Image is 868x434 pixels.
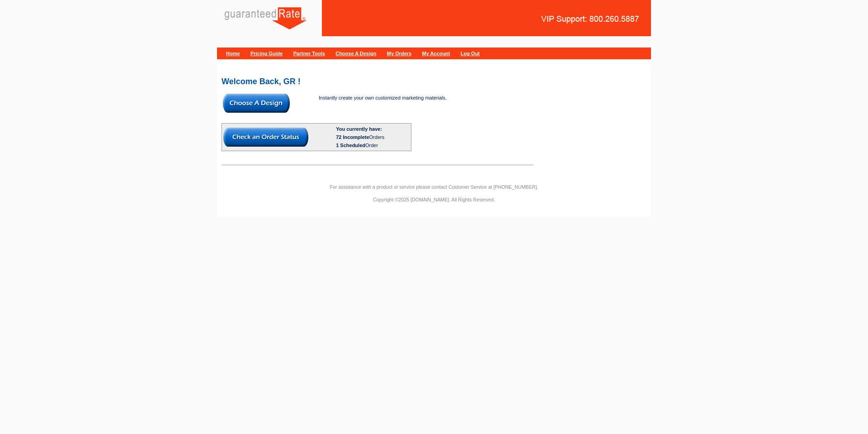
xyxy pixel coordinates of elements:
a: My Orders [387,51,411,56]
b: You currently have: [336,126,382,132]
a: Home [226,51,240,56]
a: Choose A Design [335,51,376,56]
p: For assistance with a product or service please contact Customer Service at [PHONE_NUMBER]. [217,183,651,191]
a: Log Out [461,51,480,56]
span: 72 Incomplete [336,134,369,140]
p: Copyright ©2025 [DOMAIN_NAME]. All Rights Reserved. [217,196,651,204]
a: Partner Tools [293,51,325,56]
a: Pricing Guide [250,51,283,56]
img: button-choose-design.gif [223,94,290,113]
div: Orders Order [336,133,410,149]
h2: Welcome Back, GR ! [222,77,646,86]
img: button-check-order-status.gif [223,128,308,147]
a: My Account [422,51,450,56]
span: 1 Scheduled [336,143,365,148]
span: Instantly create your own customized marketing materials. [319,95,447,100]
